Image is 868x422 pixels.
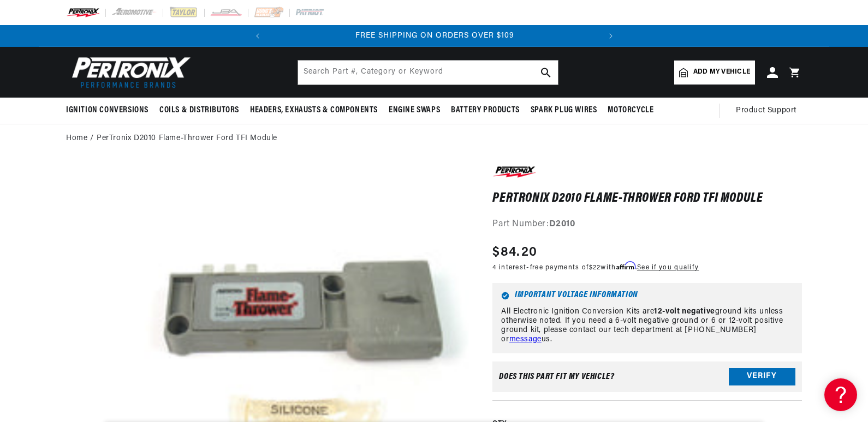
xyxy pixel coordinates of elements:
p: 4 interest-free payments of with . [492,262,699,273]
nav: breadcrumbs [66,132,802,144]
a: See if you qualify - Learn more about Affirm Financing (opens in modal) [637,264,699,271]
strong: D2010 [549,220,575,228]
button: search button [534,61,558,85]
slideshow-component: Translation missing: en.sections.announcements.announcement_bar [39,25,829,47]
summary: Coils & Distributors [154,98,245,123]
h6: Important Voltage Information [501,292,793,300]
span: Ignition Conversions [66,105,148,116]
summary: Headers, Exhausts & Components [245,98,383,123]
summary: Battery Products [445,98,525,123]
span: Engine Swaps [389,105,440,116]
summary: Product Support [736,98,802,124]
summary: Spark Plug Wires [525,98,603,123]
div: Announcement [269,30,601,42]
span: Headers, Exhausts & Components [250,105,378,116]
h1: PerTronix D2010 Flame-Thrower Ford TFI Module [492,193,802,204]
summary: Engine Swaps [383,98,445,123]
span: Add my vehicle [693,67,750,77]
div: Part Number: [492,218,802,232]
span: Coils & Distributors [159,105,239,116]
summary: Motorcycle [602,98,659,123]
a: PerTronix D2010 Flame-Thrower Ford TFI Module [97,132,277,144]
a: message [509,335,542,343]
a: Add my vehicle [674,61,755,85]
span: Spark Plug Wires [531,105,597,116]
button: Verify [729,368,795,385]
input: Search Part #, Category or Keyword [298,61,558,85]
span: Product Support [736,105,796,117]
a: Home [66,132,87,144]
span: $84.20 [492,243,537,262]
span: $22 [589,264,601,271]
p: All Electronic Ignition Conversion Kits are ground kits unless otherwise noted. If you need a 6-v... [501,308,793,344]
button: Translation missing: en.sections.announcements.previous_announcement [247,25,269,47]
button: Translation missing: en.sections.announcements.next_announcement [600,25,622,47]
strong: 12-volt negative [654,308,715,316]
div: 2 of 2 [269,30,601,42]
img: Pertronix [66,53,192,91]
summary: Ignition Conversions [66,98,154,123]
span: Motorcycle [608,105,653,116]
div: Does This part fit My vehicle? [499,372,614,381]
span: Battery Products [451,105,520,116]
span: Affirm [616,262,635,270]
span: FREE SHIPPING ON ORDERS OVER $109 [355,32,514,40]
